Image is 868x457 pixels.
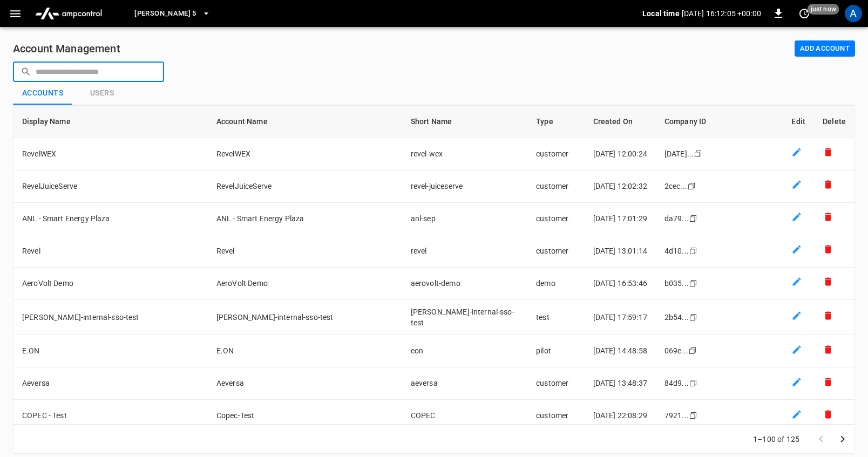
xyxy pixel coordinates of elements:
td: RevelWEX [13,138,208,170]
td: aeversa [402,367,527,400]
div: copy [688,311,699,323]
td: [DATE] 13:48:37 [585,367,656,400]
td: anl-sep [402,203,527,235]
td: E.ON [208,335,402,367]
td: AeroVolt Demo [208,268,402,300]
td: ANL - Smart Energy Plaza [13,203,208,235]
div: 4d10 ... [664,245,689,256]
td: Revel [208,235,402,268]
th: Display Name [13,106,208,138]
td: test [527,300,585,335]
td: [PERSON_NAME]-internal-sso-test [13,300,208,335]
div: 84d9 ... [664,378,689,388]
div: copy [688,277,699,289]
td: [DATE] 17:01:29 [585,203,656,235]
td: [DATE] 16:53:46 [585,268,656,300]
td: pilot [527,335,585,367]
div: copy [688,345,699,357]
td: Revel [13,235,208,268]
td: COPEC [402,400,527,432]
div: [DATE] ... [664,148,694,159]
td: [DATE] 12:02:32 [585,170,656,203]
th: Account Name [208,106,402,138]
th: Short Name [402,106,527,138]
div: 2cec ... [664,181,687,192]
div: b035 ... [664,278,689,289]
th: Type [527,106,585,138]
div: copy [688,213,699,224]
td: revel [402,235,527,268]
th: Delete [814,106,855,138]
th: Company ID [656,106,783,138]
td: customer [527,138,585,170]
td: [DATE] 17:59:17 [585,300,656,335]
div: 7921 ... [664,410,689,421]
p: [DATE] 16:12:05 +00:00 [682,8,761,19]
td: E.ON [13,335,208,367]
button: [PERSON_NAME] 5 [130,3,215,24]
td: [DATE] 14:48:58 [585,335,656,367]
td: demo [527,268,585,300]
span: [PERSON_NAME] 5 [134,8,196,20]
td: RevelJuiceServe [208,170,402,203]
span: just now [808,4,839,15]
td: [DATE] 13:01:14 [585,235,656,268]
div: 069e ... [664,345,688,356]
div: copy [687,180,697,192]
p: 1–100 of 125 [753,434,799,445]
h6: Account Management [13,40,120,57]
td: Aeversa [208,367,402,400]
td: ANL - Smart Energy Plaza [208,203,402,235]
td: RevelJuiceServe [13,170,208,203]
td: customer [527,170,585,203]
td: [PERSON_NAME]-internal-sso-test [402,300,527,335]
img: ampcontrol.io logo [31,3,106,24]
td: customer [527,367,585,400]
td: [DATE] 12:00:24 [585,138,656,170]
button: Go to next page [832,428,853,450]
button: Accounts [13,82,72,105]
p: Local time [642,8,680,19]
td: RevelWEX [208,138,402,170]
td: customer [527,203,585,235]
td: revel-juiceserve [402,170,527,203]
td: AeroVolt Demo [13,268,208,300]
td: [PERSON_NAME]-internal-sso-test [208,300,402,335]
th: Created On [585,106,656,138]
div: copy [693,148,704,160]
button: set refresh interval [796,5,813,22]
th: Edit [783,106,814,138]
td: [DATE] 22:08:29 [585,400,656,432]
div: profile-icon [845,5,862,22]
div: 2b54 ... [664,312,689,323]
div: copy [688,377,699,389]
td: aerovolt-demo [402,268,527,300]
td: Aeversa [13,367,208,400]
button: Add Account [795,40,855,57]
td: customer [527,235,585,268]
td: COPEC - Test [13,400,208,432]
td: eon [402,335,527,367]
div: da79 ... [664,213,689,224]
td: customer [527,400,585,432]
div: copy [688,410,699,421]
div: copy [688,245,699,257]
td: revel-wex [402,138,527,170]
td: Copec-Test [208,400,402,432]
